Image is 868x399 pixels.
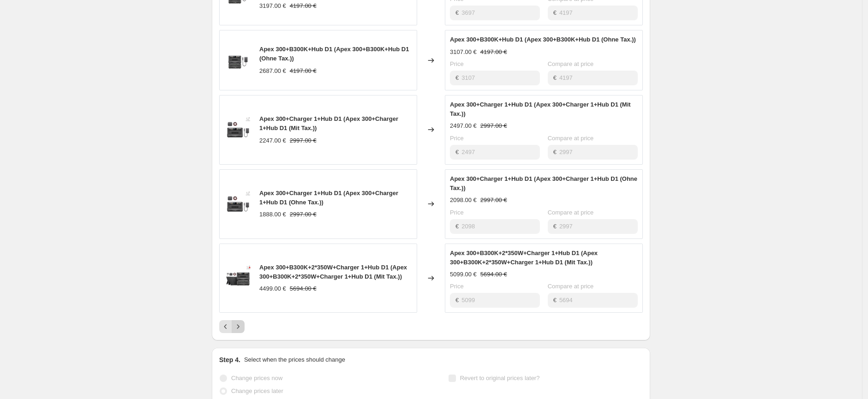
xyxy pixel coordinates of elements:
[450,48,477,57] div: 3107.00 €
[553,297,557,304] span: €
[450,60,464,67] span: Price
[224,264,252,292] img: PV_1c9fdf3b-ccca-4acb-80fe-2f7124f031ed_80x.png
[548,60,594,67] span: Compare at price
[290,210,317,219] strike: 2997.00 €
[231,375,282,381] span: Change prices now
[450,196,477,205] div: 2098.00 €
[290,136,317,145] strike: 2997.00 €
[450,175,637,191] span: Apex 300+Charger 1+Hub D1 (Apex 300+Charger 1+Hub D1 (Ohne Tax.))
[553,74,557,81] span: €
[224,116,252,143] img: APEX_300_Charger_1_Hub_D1_1_80x.png
[553,149,557,155] span: €
[259,210,286,219] div: 1888.00 €
[219,320,245,333] nav: Pagination
[232,320,245,333] button: Next
[231,387,283,394] span: Change prices later
[553,9,557,16] span: €
[455,9,459,16] span: €
[290,1,317,11] strike: 4197.00 €
[450,270,477,279] div: 5099.00 €
[455,223,459,230] span: €
[259,284,286,293] div: 4499.00 €
[480,270,507,279] strike: 5694.00 €
[450,135,464,142] span: Price
[259,136,286,145] div: 2247.00 €
[244,355,345,364] p: Select when the prices should change
[460,375,540,381] span: Revert to original prices later?
[455,297,459,304] span: €
[259,264,407,280] span: Apex 300+B300K+2*350W+Charger 1+Hub D1 (Apex 300+B300K+2*350W+Charger 1+Hub D1 (Mit Tax.))
[224,47,252,74] img: APEX300_B300K_HubD1_80x.png
[450,250,598,266] span: Apex 300+B300K+2*350W+Charger 1+Hub D1 (Apex 300+B300K+2*350W+Charger 1+Hub D1 (Mit Tax.))
[480,48,507,57] strike: 4197.00 €
[259,1,286,11] div: 3197.00 €
[290,66,317,76] strike: 4197.00 €
[219,355,240,364] h2: Step 4.
[548,135,594,142] span: Compare at price
[259,190,398,206] span: Apex 300+Charger 1+Hub D1 (Apex 300+Charger 1+Hub D1 (Ohne Tax.))
[450,209,464,216] span: Price
[219,320,232,333] button: Previous
[290,284,317,293] strike: 5694.00 €
[450,283,464,290] span: Price
[553,223,557,230] span: €
[259,66,286,76] div: 2687.00 €
[259,115,398,131] span: Apex 300+Charger 1+Hub D1 (Apex 300+Charger 1+Hub D1 (Mit Tax.))
[450,121,477,131] div: 2497.00 €
[455,74,459,81] span: €
[455,149,459,155] span: €
[548,283,594,290] span: Compare at price
[450,36,636,43] span: Apex 300+B300K+Hub D1 (Apex 300+B300K+Hub D1 (Ohne Tax.))
[480,196,507,205] strike: 2997.00 €
[450,101,631,117] span: Apex 300+Charger 1+Hub D1 (Apex 300+Charger 1+Hub D1 (Mit Tax.))
[548,209,594,216] span: Compare at price
[224,190,252,218] img: APEX_300_Charger_1_Hub_D1_1_80x.png
[480,121,507,131] strike: 2997.00 €
[259,46,409,62] span: Apex 300+B300K+Hub D1 (Apex 300+B300K+Hub D1 (Ohne Tax.))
